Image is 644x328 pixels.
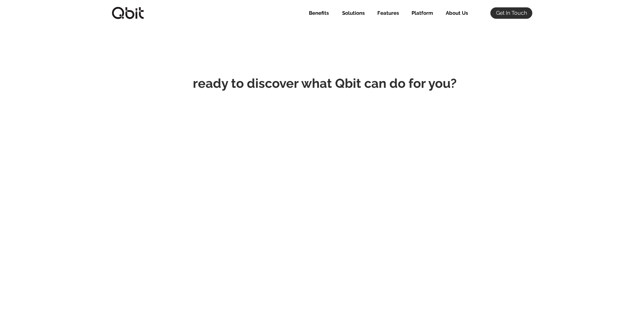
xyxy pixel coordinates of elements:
a: Get In Touch [490,7,532,19]
img: qbitlogo-border.jpg [111,7,145,19]
p: Features [374,7,402,19]
p: Platform [408,7,436,19]
nav: Site [301,7,473,19]
p: About Us [442,7,471,19]
p: Solutions [339,7,368,19]
iframe: Chat Widget [610,296,644,328]
div: Solutions [334,7,370,19]
a: Benefits [301,7,334,19]
span: ready to discover what Qbit can do for you? [193,76,457,91]
a: About Us [438,7,473,19]
span: Get In Touch [496,9,527,17]
p: Benefits [306,7,332,19]
div: Features [370,7,404,19]
div: Platform [404,7,438,19]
